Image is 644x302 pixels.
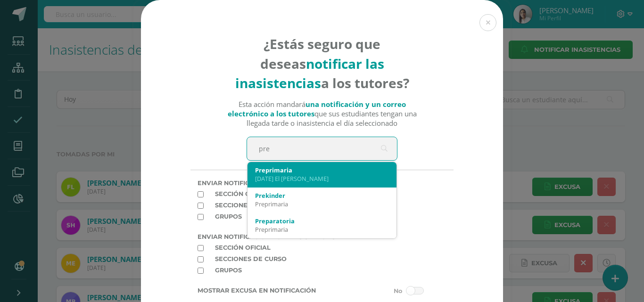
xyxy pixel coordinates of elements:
div: Preprimaria [255,200,389,208]
label: Enviar notificación por llegadas tarde en: [198,180,446,187]
input: ¿Asistió? [198,245,204,251]
label: Mostrar excusa en notificación [194,287,365,294]
input: ¿Asistió? [198,256,204,262]
strong: notificar las inasistencias [235,54,384,92]
input: ¿Asistió? [198,268,204,274]
input: ¿Asistió? [198,203,204,209]
label: Grupos [215,267,242,274]
input: ¿Asistió? [198,214,204,220]
label: Secciones de Curso [215,202,287,209]
div: Prekinder [255,191,389,200]
div: Preparatoria [255,217,389,225]
input: ¿Asistió? [198,191,204,197]
label: Secciones de curso [215,255,287,263]
div: Preprimaria [255,225,389,234]
label: Sección Oficial [215,190,271,198]
label: Grupos [215,213,242,220]
button: Close (Esc) [479,14,496,31]
input: Busca un grado o nivel aquí... [247,137,397,160]
label: Enviar notificación por inasistencias en: [198,233,446,240]
span: Esta acción mandará que sus estudiantes tengan una llegada tarde o inasistencia el día seleccionado [218,99,427,128]
strong: una notificación y un correo electrónico a los tutores [228,99,406,118]
div: [DATE] El [PERSON_NAME] [255,174,389,183]
div: Preprimaria [255,166,389,174]
label: Sección oficial [215,244,271,252]
span: ¿Estás seguro que deseas a los tutores? [235,35,409,92]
